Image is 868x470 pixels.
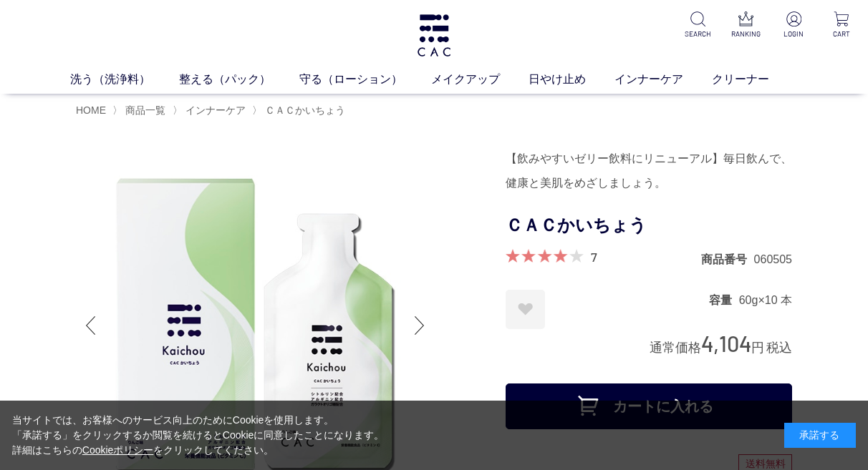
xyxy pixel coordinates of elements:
[185,104,246,116] span: インナーケア
[529,71,614,88] a: 日やけ止め
[405,297,434,354] div: Next slide
[650,341,701,355] span: 通常価格
[299,71,431,88] a: 守る（ローション）
[76,297,105,354] div: Previous slide
[712,71,798,88] a: クリーナー
[82,444,154,456] a: Cookieポリシー
[415,14,453,57] img: logo
[12,413,385,458] div: 当サイトでは、お客様へのサービス向上のためにCookieを使用します。 「承諾する」をクリックするか閲覧を続けるとCookieに同意したことになります。 詳細はこちらの をクリックしてください。
[506,290,545,329] a: お気に入りに登録する
[252,104,349,117] li: 〉
[778,29,809,39] p: LOGIN
[701,330,751,356] span: 4,104
[683,29,714,39] p: SEARCH
[591,249,597,265] a: 7
[754,252,792,267] dd: 060505
[739,293,792,308] dd: 60g×10 本
[766,341,792,355] span: 税込
[262,104,345,116] a: ＣＡＣかいちょう
[784,423,856,448] div: 承諾する
[826,29,857,39] p: CART
[122,104,165,116] a: 商品一覧
[683,11,714,39] a: SEARCH
[179,71,299,88] a: 整える（パック）
[112,104,169,117] li: 〉
[70,71,179,88] a: 洗う（洗浄料）
[778,11,809,39] a: LOGIN
[173,104,249,117] li: 〉
[730,11,761,39] a: RANKING
[730,29,761,39] p: RANKING
[751,341,764,355] span: 円
[709,293,739,308] dt: 容量
[265,104,345,116] span: ＣＡＣかいちょう
[183,104,246,116] a: インナーケア
[506,210,792,242] h1: ＣＡＣかいちょう
[76,104,106,116] a: HOME
[506,383,792,429] button: カートに入れる
[125,104,165,116] span: 商品一覧
[826,11,857,39] a: CART
[506,147,792,195] div: 【飲みやすいゼリー飲料にリニューアル】毎日飲んで、健康と美肌をめざしましょう。
[701,252,754,267] dt: 商品番号
[614,71,712,88] a: インナーケア
[431,71,529,88] a: メイクアップ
